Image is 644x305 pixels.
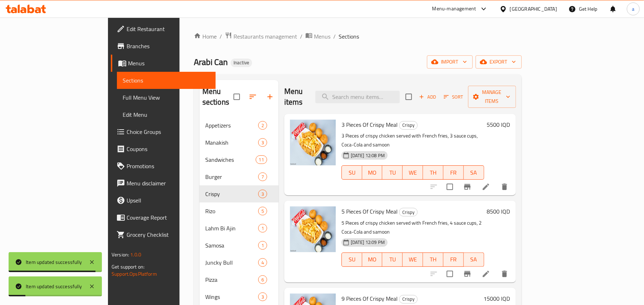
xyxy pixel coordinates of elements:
[426,254,441,265] span: TH
[362,165,383,180] button: MO
[111,209,216,226] a: Coverage Report
[487,206,510,216] h6: 8500 IQD
[205,121,258,130] div: Appetizers
[341,165,362,180] button: SU
[205,155,256,164] span: Sandwiches
[123,76,210,85] span: Sections
[487,120,510,130] h6: 5500 IQD
[200,117,279,134] div: Appetizers2
[300,32,303,41] li: /
[200,151,279,168] div: Sandwiches11
[259,174,267,180] span: 7
[200,185,279,202] div: Crispy3
[259,276,267,283] span: 6
[496,178,513,195] button: delete
[233,32,297,41] span: Restaurants management
[484,294,510,304] h6: 15000 IQD
[464,165,484,180] button: SA
[200,168,279,185] div: Burger7
[467,167,481,178] span: SA
[111,55,216,72] a: Menus
[26,282,82,290] div: Item updated successfully
[200,271,279,288] div: Pizza6
[231,60,252,66] span: Inactive
[200,254,279,271] div: Juncky Bull4
[399,295,418,304] div: Crispy
[256,156,267,163] span: 11
[259,225,267,232] span: 1
[117,106,216,123] a: Edit Menu
[405,167,420,178] span: WE
[348,239,388,246] span: [DATE] 12:09 PM
[459,178,476,195] button: Branch-specific-item
[416,91,439,102] span: Add item
[200,202,279,220] div: Rizo5
[385,167,400,178] span: TU
[127,179,210,187] span: Menu disclaimer
[510,5,557,13] div: [GEOGRAPHIC_DATA]
[127,162,210,170] span: Promotions
[315,91,400,103] input: search
[220,32,222,41] li: /
[127,25,210,33] span: Edit Restaurant
[385,254,400,265] span: TU
[401,89,416,104] span: Select section
[632,5,634,13] span: a
[127,196,210,205] span: Upsell
[231,59,252,67] div: Inactive
[131,250,142,259] span: 1.0.0
[482,182,490,191] a: Edit menu item
[261,88,279,105] button: Add section
[290,206,336,252] img: 5 Pieces Of Crispy Meal
[333,32,336,41] li: /
[482,270,490,278] a: Edit menu item
[467,254,481,265] span: SA
[339,32,359,41] span: Sections
[205,207,258,215] span: Rizo
[229,89,244,104] span: Select all sections
[362,252,383,267] button: MO
[348,152,388,159] span: [DATE] 12:08 PM
[446,167,461,178] span: FR
[194,54,228,70] span: Arabi Can
[259,191,267,197] span: 3
[345,254,359,265] span: SU
[259,208,267,215] span: 5
[111,140,216,157] a: Coupons
[442,179,457,194] span: Select to update
[259,242,267,249] span: 1
[446,254,461,265] span: FR
[225,32,297,41] a: Restaurants management
[403,165,423,180] button: WE
[111,226,216,243] a: Grocery Checklist
[127,230,210,239] span: Grocery Checklist
[205,241,258,250] span: Samosa
[439,91,468,102] span: Sort items
[112,269,157,279] a: Support.OpsPlatform
[205,172,258,181] div: Burger
[205,224,258,232] span: Lahm Bi Ajin
[256,155,267,164] div: items
[200,220,279,237] div: Lahm Bi Ajin1
[127,213,210,222] span: Coverage Report
[117,89,216,106] a: Full Menu View
[123,110,210,119] span: Edit Menu
[127,127,210,136] span: Choice Groups
[258,258,267,267] div: items
[259,122,267,129] span: 2
[423,165,443,180] button: TH
[427,55,473,69] button: import
[205,275,258,284] span: Pizza
[365,254,380,265] span: MO
[205,292,258,301] span: Wings
[202,86,233,107] h2: Menu sections
[341,252,362,267] button: SU
[258,121,267,130] div: items
[382,252,403,267] button: TU
[433,57,467,66] span: import
[341,206,398,217] span: 5 Pieces Of Crispy Meal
